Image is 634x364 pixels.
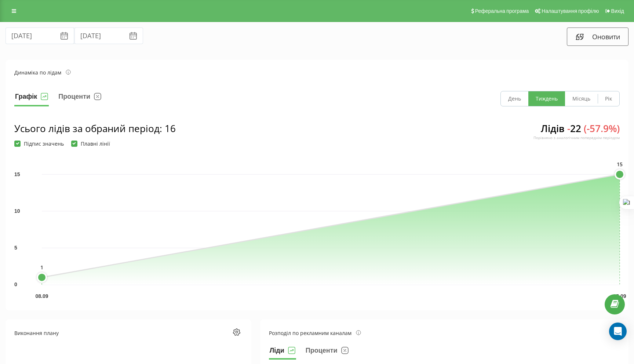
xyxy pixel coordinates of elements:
span: Вихід [611,8,624,14]
span: - [567,122,570,135]
span: Налаштування профілю [542,8,599,14]
text: 15.09 [613,293,626,299]
div: Лідів 22 [533,122,620,147]
div: Виконання плану [14,329,59,337]
button: Проценти [58,91,102,106]
button: Місяць [565,91,598,106]
text: 1 [40,264,43,271]
text: 5 [14,245,17,251]
button: Тиждень [528,91,565,106]
button: Ліди [269,345,296,360]
text: 08.09 [35,293,48,299]
button: Проценти [305,345,349,360]
div: Open Intercom Messenger [609,323,627,340]
div: Розподіл по рекламним каналам [269,329,361,337]
label: Підпис значень [14,141,64,147]
button: Оновити [567,28,628,46]
label: Плавні лінії [71,141,110,147]
text: 0 [14,281,17,287]
button: День [501,91,528,106]
button: Рік [598,91,619,106]
text: 15 [14,171,20,177]
div: Динаміка по лідам [14,69,71,76]
text: 10 [14,208,20,214]
div: Порівняно з аналогічним попереднім періодом [533,135,620,140]
button: Графік [14,91,49,106]
span: Реферальна програма [475,8,529,14]
div: Усього лідів за обраний період : 16 [14,122,176,135]
span: ( - 57.9 %) [584,122,620,135]
text: 15 [617,161,623,168]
